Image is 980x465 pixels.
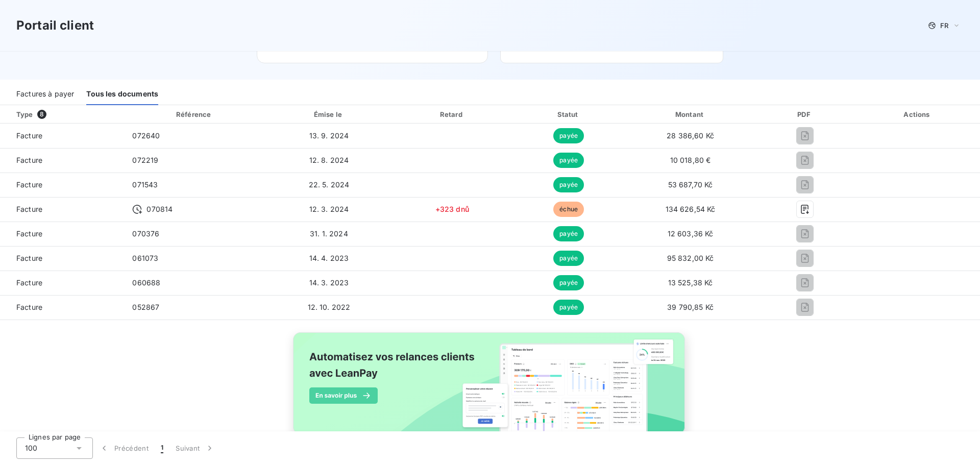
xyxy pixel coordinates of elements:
[553,153,584,168] span: payée
[132,229,159,238] span: 070376
[308,303,351,311] span: 12. 10. 2022
[8,180,116,190] span: Facture
[756,109,853,119] div: PDF
[666,205,716,213] span: 134 626,54 Kč
[132,303,159,311] span: 052867
[93,437,155,459] button: Précédent
[628,109,752,119] div: Montant
[553,128,584,143] span: payée
[553,300,584,315] span: payée
[553,226,584,241] span: payée
[309,205,349,213] span: 12. 3. 2024
[667,131,714,140] span: 28 386,60 Kč
[86,84,158,105] div: Tous les documents
[670,156,711,164] span: 10 018,80 €
[25,443,37,453] span: 100
[284,326,696,452] img: banner
[668,278,713,287] span: 13 525,38 Kč
[395,109,509,119] div: Retard
[309,156,349,164] span: 12. 8. 2024
[132,180,158,189] span: 071543
[668,229,714,238] span: 12 603,36 Kč
[16,16,94,35] h3: Portail client
[8,278,116,288] span: Facture
[132,278,160,287] span: 060688
[668,180,713,189] span: 53 687,70 Kč
[8,229,116,239] span: Facture
[155,437,169,459] button: 1
[8,253,116,263] span: Facture
[940,21,948,30] span: FR
[667,303,714,311] span: 39 790,85 Kč
[10,109,122,119] div: Type
[8,204,116,214] span: Facture
[857,109,978,119] div: Actions
[8,131,116,141] span: Facture
[309,131,349,140] span: 13. 9. 2024
[132,254,158,262] span: 061073
[553,275,584,290] span: payée
[176,110,211,118] div: Référence
[310,229,348,238] span: 31. 1. 2024
[553,177,584,192] span: payée
[37,110,46,119] span: 8
[169,437,221,459] button: Suivant
[553,251,584,266] span: payée
[513,109,624,119] div: Statut
[553,202,584,217] span: échue
[132,156,158,164] span: 072219
[309,180,350,189] span: 22. 5. 2024
[309,254,349,262] span: 14. 4. 2023
[309,278,349,287] span: 14. 3. 2023
[132,131,160,140] span: 072640
[435,205,469,213] span: +323 dnů
[8,155,116,165] span: Facture
[161,443,163,453] span: 1
[667,254,714,262] span: 95 832,00 Kč
[8,302,116,312] span: Facture
[16,84,74,105] div: Factures à payer
[146,204,173,214] span: 070814
[267,109,391,119] div: Émise le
